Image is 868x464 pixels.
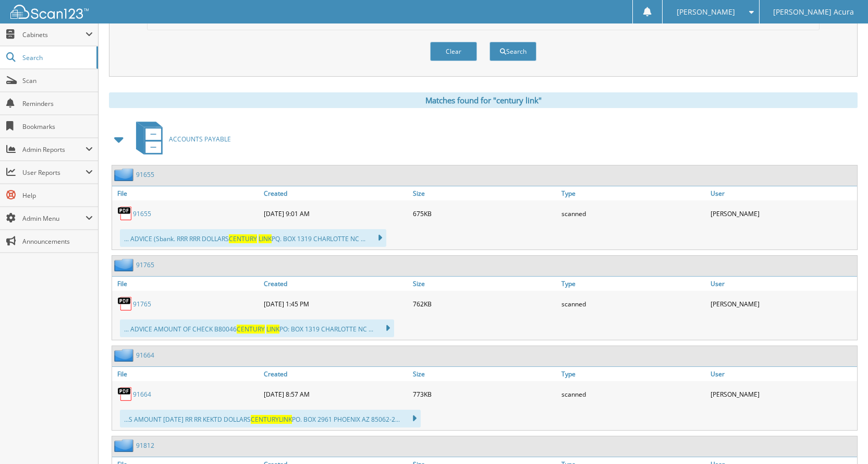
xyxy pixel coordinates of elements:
[136,260,154,269] a: 91765
[559,293,708,314] div: scanned
[22,99,93,108] span: Reminders
[120,319,394,337] div: ... ADVICE AMOUNT OF CHECK B80046 PO: BOX 1319 CHARLOTTE NC ...
[708,367,857,381] a: User
[109,92,858,108] div: Matches found for "century link"
[10,5,89,19] img: scan123-logo-white.svg
[169,135,231,144] span: ACCOUNTS PAYABLE
[114,258,136,271] img: folder2.png
[136,351,154,360] a: 91664
[559,384,708,404] div: scanned
[708,293,857,314] div: [PERSON_NAME]
[261,203,410,224] div: [DATE] 9:01 AM
[410,203,559,224] div: 675KB
[261,186,410,200] a: Created
[279,415,292,424] span: LINK
[261,367,410,381] a: Created
[559,277,708,291] a: Type
[120,229,386,247] div: ... ADVICE (Sbank. RRR RRR DOLLARS PQ. BOX 1319 CHARLOTTE NC ...
[708,203,857,224] div: [PERSON_NAME]
[112,367,261,381] a: File
[117,206,133,221] img: PDF.png
[133,209,151,218] a: 91655
[410,186,559,200] a: Size
[430,42,477,61] button: Clear
[120,410,421,427] div: ...S AMOUNT [DATE] RR RR KEKTD DOLLARS PO. BOX 2961 PHOENIX AZ 85062-2...
[114,349,136,362] img: folder2.png
[261,277,410,291] a: Created
[410,277,559,291] a: Size
[708,384,857,404] div: [PERSON_NAME]
[22,76,93,85] span: Scan
[22,145,85,154] span: Admin Reports
[130,118,231,160] a: ACCOUNTS PAYABLE
[136,441,154,450] a: 91812
[112,277,261,291] a: File
[22,168,85,177] span: User Reports
[229,234,257,243] span: CENTURY
[490,42,536,61] button: Search
[133,300,151,308] a: 91765
[708,277,857,291] a: User
[410,293,559,314] div: 762KB
[114,439,136,452] img: folder2.png
[259,234,272,243] span: LINK
[133,390,151,399] a: 91664
[410,367,559,381] a: Size
[559,367,708,381] a: Type
[22,214,85,223] span: Admin Menu
[117,386,133,402] img: PDF.png
[136,170,154,179] a: 91655
[114,168,136,181] img: folder2.png
[410,384,559,404] div: 773KB
[22,191,93,200] span: Help
[22,53,91,62] span: Search
[112,186,261,200] a: File
[559,186,708,200] a: Type
[559,203,708,224] div: scanned
[22,237,93,246] span: Announcements
[237,325,265,334] span: CENTURY
[708,186,857,200] a: User
[266,325,279,334] span: LINK
[773,9,854,15] span: [PERSON_NAME] Acura
[677,9,735,15] span: [PERSON_NAME]
[22,30,85,39] span: Cabinets
[251,415,279,424] span: CENTURY
[261,384,410,404] div: [DATE] 8:57 AM
[22,122,93,131] span: Bookmarks
[117,296,133,312] img: PDF.png
[261,293,410,314] div: [DATE] 1:45 PM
